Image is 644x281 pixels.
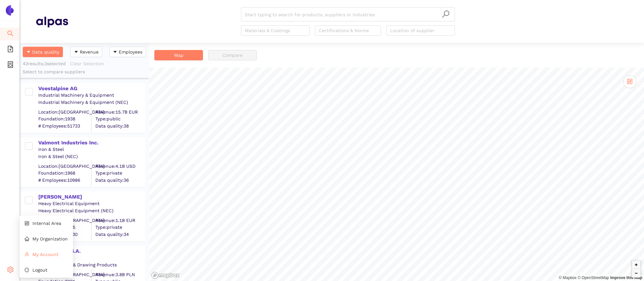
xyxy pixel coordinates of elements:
div: Iron & Steel [38,146,145,153]
span: Logout [32,267,47,273]
div: Metallic Rolling & Drawing Products [38,262,145,268]
span: file-add [7,43,14,56]
button: caret-downData quality [23,47,63,57]
button: Map [154,50,203,60]
span: Foundation: 1968 [38,170,91,177]
a: Mapbox logo [151,272,180,279]
img: Homepage [36,14,68,30]
span: 43 results, 0 selected [23,61,66,66]
span: caret-down [74,50,78,55]
div: Revenue: 3.8B PLN [95,271,145,278]
button: caret-downRevenue [70,47,102,57]
span: Type: private [95,170,145,177]
div: Voestalpine AG [38,85,145,92]
span: caret-down [26,50,31,55]
span: Data quality: 36 [95,177,145,183]
span: Foundation: 1938 [38,116,91,122]
div: Stalprodukt S.A. [38,248,145,255]
span: Internal Area [32,221,61,226]
button: Zoom out [632,269,640,277]
span: caret-down [113,50,117,55]
div: Location: [GEOGRAPHIC_DATA] [38,163,91,169]
span: Type: private [95,224,145,231]
span: Revenue [80,48,99,55]
span: user [25,252,29,257]
span: Data quality: 38 [95,123,145,129]
span: Data quality [32,48,59,55]
div: Industrial Machinery & Equipment (NEC) [38,99,145,106]
span: Employees [119,48,142,55]
span: Map [174,52,184,59]
div: Revenue: 1.1B EUR [95,217,145,224]
div: Location: [GEOGRAPHIC_DATA] [38,217,91,224]
span: Type: public [95,116,145,122]
div: Heavy Electrical Equipment [38,201,145,207]
div: Location: [GEOGRAPHIC_DATA] [38,271,91,278]
button: Clear Selection [70,58,108,69]
button: Zoom in [632,261,640,269]
canvas: Map [149,67,644,281]
div: Iron & Steel (NEC) [38,153,145,160]
div: [PERSON_NAME] [38,193,145,201]
span: My Organization [32,236,68,241]
button: caret-downEmployees [109,47,146,57]
div: Heavy Electrical Equipment (NEC) [38,208,145,214]
div: Industrial Machinery & Equipment [38,92,145,99]
img: Logo [5,5,15,16]
div: Valmont Industries Inc. [38,139,145,146]
span: Data quality: 34 [95,231,145,238]
span: control [627,79,633,84]
span: search [7,28,14,41]
div: Revenue: 15.7B EUR [95,109,145,115]
span: home [25,237,29,241]
span: container [7,59,14,72]
span: My Account [32,252,58,257]
div: Location: [GEOGRAPHIC_DATA] [38,109,91,115]
div: Iron & Steel [38,255,145,261]
div: Revenue: 4.1B USD [95,163,145,169]
div: Select to compare suppliers [23,69,146,75]
span: # Employees: 10986 [38,177,91,183]
span: control [25,221,29,226]
span: # Employees: 51733 [38,123,91,129]
span: search [442,10,450,18]
span: logout [25,268,29,272]
span: setting [7,264,14,277]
